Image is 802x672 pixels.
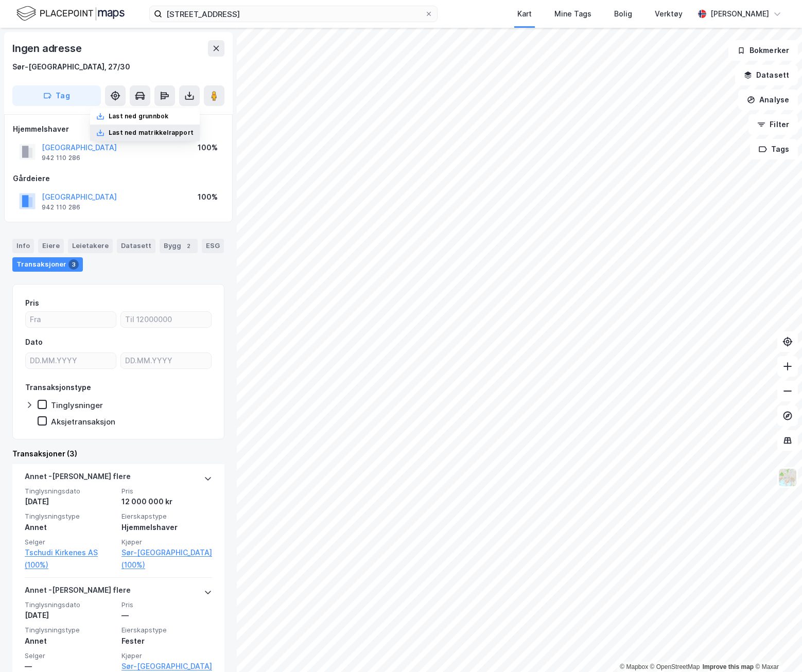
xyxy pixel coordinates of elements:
[13,172,224,185] div: Gårdeiere
[68,259,79,270] div: 3
[109,112,168,120] div: Last ned grunnbok
[121,353,211,368] input: DD.MM.YYYY
[25,487,115,496] span: Tinglysningsdato
[160,239,198,253] div: Bygg
[25,470,131,487] div: Annet - [PERSON_NAME] flere
[38,239,64,253] div: Eiere
[12,257,83,272] div: Transaksjoner
[121,546,212,571] a: Sør-[GEOGRAPHIC_DATA] (100%)
[554,8,591,20] div: Mine Tags
[25,521,115,534] div: Annet
[109,129,194,137] div: Last ned matrikkelrapport
[614,8,632,20] div: Bolig
[25,635,115,647] div: Annet
[778,468,797,487] img: Z
[25,297,39,309] div: Pris
[12,40,83,57] div: Ingen adresse
[25,381,91,394] div: Transaksjonstype
[183,241,194,251] div: 2
[12,61,130,73] div: Sør-[GEOGRAPHIC_DATA], 27/30
[121,600,212,609] span: Pris
[751,623,802,672] iframe: Chat Widget
[16,5,125,23] img: logo.f888ab2527a4732fd821a326f86c7f29.svg
[25,584,131,600] div: Annet - [PERSON_NAME] flere
[12,448,224,460] div: Transaksjoner (3)
[198,191,218,203] div: 100%
[620,663,648,670] a: Mapbox
[25,651,115,660] span: Selger
[703,663,754,670] a: Improve this map
[26,312,116,327] input: Fra
[655,8,683,20] div: Verktøy
[162,6,425,22] input: Søk på adresse, matrikkel, gårdeiere, leietakere eller personer
[25,609,115,622] div: [DATE]
[42,154,80,162] div: 942 110 286
[25,336,43,348] div: Dato
[121,512,212,521] span: Eierskapstype
[68,239,113,253] div: Leietakere
[121,312,211,327] input: Til 12000000
[728,40,798,61] button: Bokmerker
[25,496,115,508] div: [DATE]
[121,609,212,622] div: —
[751,623,802,672] div: Kontrollprogram for chat
[51,400,103,410] div: Tinglysninger
[121,521,212,534] div: Hjemmelshaver
[25,546,115,571] a: Tschudi Kirkenes AS (100%)
[12,239,34,253] div: Info
[121,635,212,647] div: Fester
[121,496,212,508] div: 12 000 000 kr
[121,538,212,546] span: Kjøper
[25,626,115,634] span: Tinglysningstype
[26,353,116,368] input: DD.MM.YYYY
[42,203,80,211] div: 942 110 286
[121,651,212,660] span: Kjøper
[13,123,224,135] div: Hjemmelshaver
[25,512,115,521] span: Tinglysningstype
[735,65,798,85] button: Datasett
[710,8,769,20] div: [PERSON_NAME]
[650,663,700,670] a: OpenStreetMap
[12,85,101,106] button: Tag
[202,239,224,253] div: ESG
[117,239,155,253] div: Datasett
[25,600,115,609] span: Tinglysningsdato
[198,142,218,154] div: 100%
[748,114,798,135] button: Filter
[750,139,798,160] button: Tags
[51,417,115,427] div: Aksjetransaksjon
[517,8,532,20] div: Kart
[121,626,212,634] span: Eierskapstype
[25,538,115,546] span: Selger
[121,487,212,496] span: Pris
[738,90,798,110] button: Analyse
